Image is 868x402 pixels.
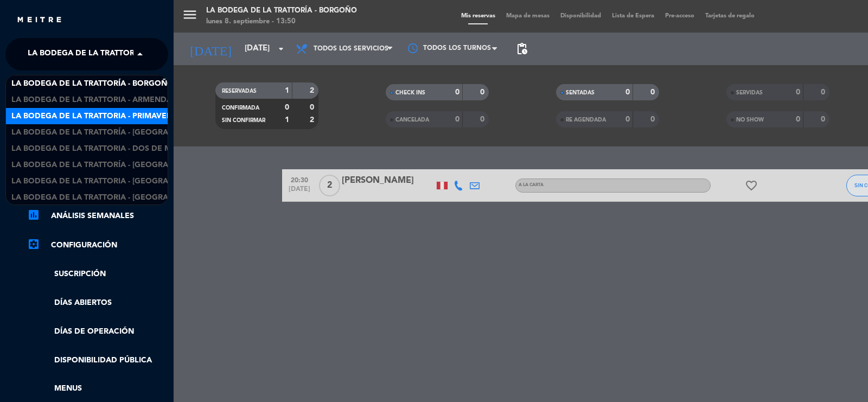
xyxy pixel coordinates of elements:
[11,94,184,106] span: La Bodega de la Trattoria - Armendariz
[27,238,40,251] i: settings_applications
[27,208,40,221] i: assessment
[27,326,168,338] a: Días de Operación
[27,209,168,222] a: assessmentANÁLISIS SEMANALES
[11,78,174,90] span: La Bodega de la Trattoría - Borgoño
[27,297,168,309] a: Días abiertos
[16,16,62,24] img: MEITRE
[28,43,190,66] span: La Bodega de la Trattoría - Borgoño
[11,126,213,139] span: La Bodega de la Trattoría - [GEOGRAPHIC_DATA]
[27,239,168,252] a: Configuración
[11,175,213,188] span: La Bodega de la Trattoria - [GEOGRAPHIC_DATA]
[11,143,188,155] span: La Bodega de la Trattoria - Dos de Mayo
[11,192,213,204] span: La Bodega de la Trattoria - [GEOGRAPHIC_DATA]
[27,268,168,280] a: Suscripción
[11,159,213,171] span: La Bodega de la Trattoría - [GEOGRAPHIC_DATA]
[11,110,177,123] span: La Bodega de la Trattoria - Primavera
[27,354,168,367] a: Disponibilidad pública
[515,42,528,55] span: pending_actions
[27,382,168,395] a: Menus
